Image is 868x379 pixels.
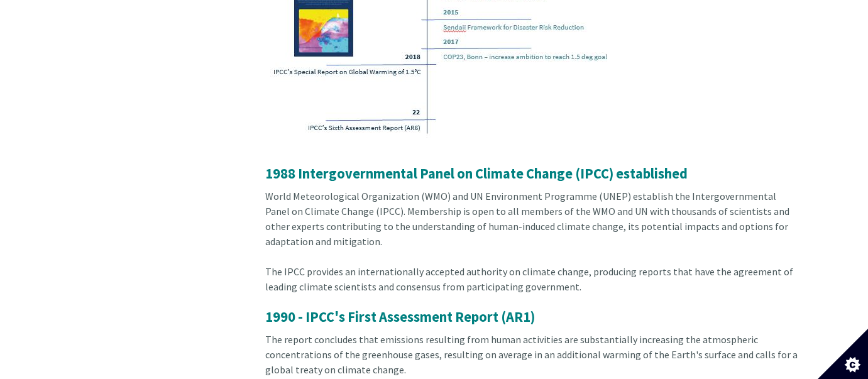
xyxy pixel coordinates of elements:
strong: 1990 - IPCC's First Assessment Report (AR1) [265,308,535,326]
div: World Meteorological Organization (WMO) and UN Environment Programme (UNEP) establish the Intergo... [265,189,802,264]
div: The IPCC provides an internationally accepted authority on climate change, producing reports that... [265,264,802,309]
button: Set cookie preferences [818,329,868,379]
strong: 1988 Intergovernmental Panel on Climate Change (IPCC) established [265,165,688,182]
